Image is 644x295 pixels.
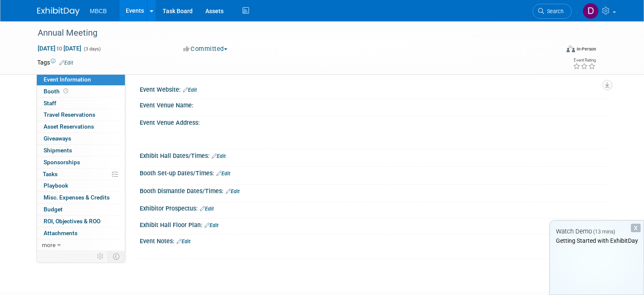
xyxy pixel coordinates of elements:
[44,100,56,107] span: Staff
[183,87,197,93] a: Edit
[140,83,607,94] div: Event Website:
[140,167,607,178] div: Booth Set-up Dates/Times:
[180,45,231,53] button: Committed
[140,185,607,196] div: Booth Dismantle Dates/Times:
[514,44,596,57] div: Event Format
[140,99,607,110] div: Event Venue Name:
[44,111,95,118] span: Travel Reservations
[44,147,72,154] span: Shipments
[37,45,82,52] span: [DATE] [DATE]
[44,218,100,225] span: ROI, Objectives & ROO
[37,145,125,156] a: Shipments
[42,242,55,248] span: more
[140,149,607,160] div: Exhibit Hall Dates/Times:
[37,133,125,144] a: Giveaways
[37,216,125,227] a: ROI, Objectives & ROO
[83,46,101,52] span: (3 days)
[550,236,644,245] div: Getting Started with ExhibitDay
[90,8,107,14] span: MBCB
[216,171,230,177] a: Edit
[44,123,94,130] span: Asset Reservations
[44,206,63,213] span: Budget
[37,86,125,97] a: Booth
[37,157,125,168] a: Sponsorships
[205,222,218,228] a: Edit
[55,45,64,52] span: to
[35,25,549,41] div: Annual Meeting
[140,116,607,127] div: Event Venue Address:
[177,239,191,244] a: Edit
[62,88,70,94] span: Booth not reserved yet
[37,169,125,180] a: Tasks
[37,204,125,215] a: Budget
[533,4,572,19] a: Search
[44,159,80,166] span: Sponsorships
[200,206,214,212] a: Edit
[37,192,125,203] a: Misc. Expenses & Credits
[37,121,125,132] a: Asset Reservations
[37,228,125,239] a: Attachments
[93,251,108,262] td: Personalize Event Tab Strip
[140,235,607,246] div: Event Notes:
[544,8,564,14] span: Search
[37,7,80,16] img: ExhibitDay
[37,98,125,109] a: Staff
[37,239,125,251] a: more
[573,58,596,62] div: Event Rating
[44,88,70,95] span: Booth
[576,46,596,52] div: In-Person
[550,227,644,236] div: Watch Demo
[226,188,240,194] a: Edit
[212,153,226,159] a: Edit
[37,180,125,191] a: Playbook
[37,109,125,121] a: Travel Reservations
[37,58,73,67] td: Tags
[631,224,641,232] div: Dismiss
[583,3,599,19] img: Dwayne Parker
[140,219,607,230] div: Exhibit Hall Floor Plan:
[37,74,125,85] a: Event Information
[593,229,615,235] span: (13 mins)
[140,202,607,213] div: Exhibitor Prospectus:
[44,194,110,201] span: Misc. Expenses & Credits
[43,171,58,177] span: Tasks
[44,135,71,142] span: Giveaways
[44,230,77,236] span: Attachments
[44,182,68,189] span: Playbook
[108,251,125,262] td: Toggle Event Tabs
[59,60,73,66] a: Edit
[567,45,575,52] img: Format-Inperson.png
[44,76,91,83] span: Event Information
